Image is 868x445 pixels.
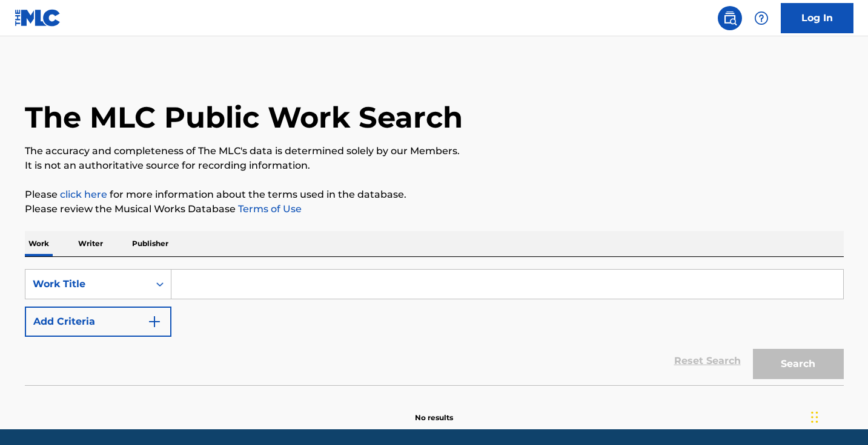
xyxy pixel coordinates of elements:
[236,203,302,215] a: Terms of Use
[147,314,162,329] img: 9d2ae6d4665cec9f34b9.svg
[781,3,853,33] a: Log In
[754,11,769,25] img: help
[718,6,742,30] a: Public Search
[723,11,737,25] img: search
[25,144,844,158] p: The accuracy and completeness of The MLC's data is determined solely by our Members.
[128,231,172,256] p: Publisher
[415,398,453,423] p: No results
[25,187,844,202] p: Please for more information about the terms used in the database.
[75,231,107,256] p: Writer
[33,277,142,291] div: Work Title
[15,9,61,27] img: MLC Logo
[807,387,868,445] iframe: Chat Widget
[807,387,868,445] div: Widget de chat
[749,6,774,30] div: Help
[25,231,53,256] p: Work
[25,307,171,337] button: Add Criteria
[25,158,844,173] p: It is not an authoritative source for recording information.
[60,189,107,200] a: click here
[25,269,844,385] form: Search Form
[811,399,818,435] div: Arrastrar
[25,99,463,135] h1: The MLC Public Work Search
[25,202,844,216] p: Please review the Musical Works Database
